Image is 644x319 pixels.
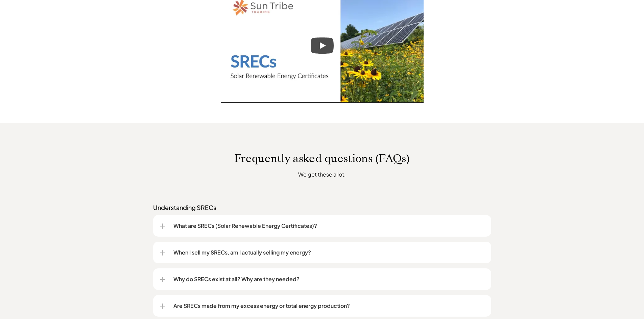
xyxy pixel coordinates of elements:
[173,302,484,310] p: Are SRECs made from my excess energy or total energy production?
[153,204,491,212] p: Understanding SRECs
[197,170,447,179] p: We get these a lot.
[129,152,515,165] p: Frequently asked questions (FAQs)
[173,222,484,230] p: What are SRECs (Solar Renewable Energy Certificates)?
[173,248,484,257] p: When I sell my SRECs, am I actually selling my energy?
[173,275,484,283] p: Why do SRECs exist at all? Why are they needed?
[311,37,334,54] button: Play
